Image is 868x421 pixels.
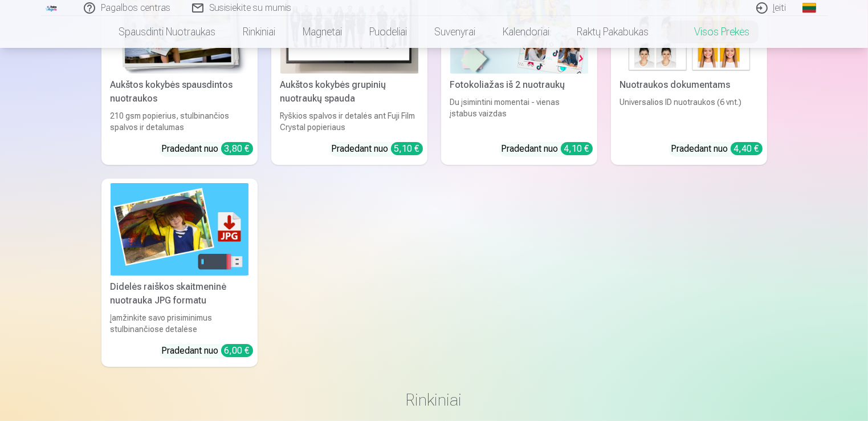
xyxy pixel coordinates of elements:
[106,78,253,106] div: Aukštos kokybės spausdintos nuotraukos
[561,142,593,155] div: 4,10 €
[221,344,253,357] div: 6,00 €
[421,16,489,48] a: Suvenyrai
[489,16,563,48] a: Kalendoriai
[563,16,662,48] a: Raktų pakabukas
[106,280,253,307] div: Didelės raiškos skaitmeninė nuotrauka JPG formatu
[502,142,593,156] div: Pradedant nuo
[671,142,763,156] div: Pradedant nuo
[106,312,253,335] div: Įamžinkite savo prisiminimus stulbinančiose detalėse
[111,390,758,410] h3: Rinkiniai
[276,110,423,133] div: Ryškios spalvos ir detalės ant Fuji Film Crystal popieriaus
[162,142,253,156] div: Pradedant nuo
[276,78,423,106] div: Aukštos kokybės grupinių nuotraukų spauda
[289,16,356,48] a: Magnetai
[221,142,253,155] div: 3,80 €
[446,78,593,92] div: Fotokoliažas iš 2 nuotraukų
[162,344,253,358] div: Pradedant nuo
[616,96,763,133] div: Universalios ID nuotraukos (6 vnt.)
[105,16,229,48] a: Spausdinti nuotraukas
[111,183,248,275] img: Didelės raiškos skaitmeninė nuotrauka JPG formatu
[229,16,289,48] a: Rinkiniai
[662,16,763,48] a: Visos prekės
[106,110,253,133] div: 210 gsm popierius, stulbinančios spalvos ir detalumas
[391,142,423,155] div: 5,10 €
[731,142,763,155] div: 4,40 €
[332,142,423,156] div: Pradedant nuo
[101,179,258,366] a: Didelės raiškos skaitmeninė nuotrauka JPG formatuDidelės raiškos skaitmeninė nuotrauka JPG format...
[46,5,58,11] img: /fa2
[616,78,763,92] div: Nuotraukos dokumentams
[446,96,593,133] div: Du įsimintini momentai - vienas įstabus vaizdas
[356,16,421,48] a: Puodeliai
